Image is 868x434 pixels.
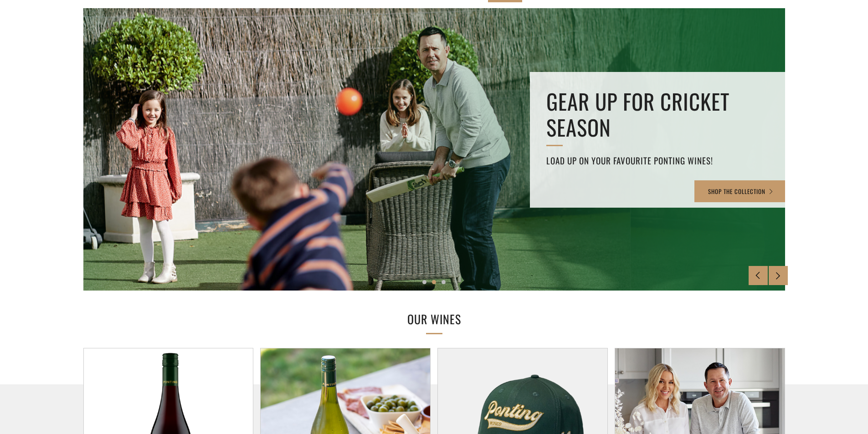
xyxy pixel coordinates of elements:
[284,310,585,329] h2: OUR WINES
[422,280,426,284] button: 1
[694,180,788,202] a: SHOP THE COLLECTION
[546,88,769,141] h2: GEAR UP FOR CRICKET SEASON
[442,280,446,284] button: 3
[432,280,436,284] button: 2
[546,153,769,168] h4: Load up on your favourite Ponting Wines!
